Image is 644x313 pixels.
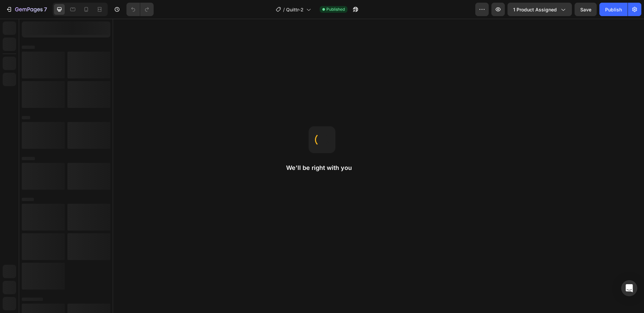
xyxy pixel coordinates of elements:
[286,6,304,13] span: Quittr-2
[599,3,628,16] button: Publish
[283,6,285,13] span: /
[44,5,47,13] p: 7
[326,6,345,12] span: Published
[575,3,597,16] button: Save
[3,3,50,16] button: 7
[126,3,154,16] div: Undo/Redo
[513,6,557,13] span: 1 product assigned
[605,6,622,13] div: Publish
[621,280,637,296] div: Open Intercom Messenger
[286,164,358,172] h2: We'll be right with you
[580,7,591,12] span: Save
[507,3,572,16] button: 1 product assigned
